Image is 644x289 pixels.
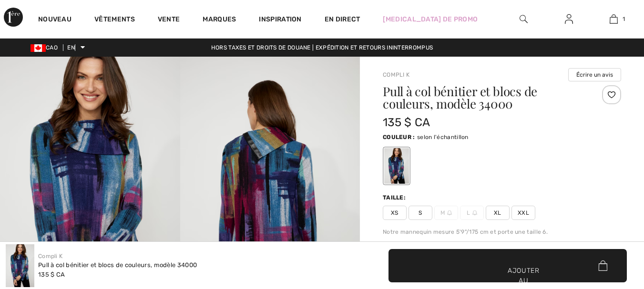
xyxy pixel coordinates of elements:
img: Mes informations [565,13,573,25]
font: Vêtements [94,15,135,23]
img: ring-m.svg [472,210,477,215]
font: S [419,209,422,216]
font: M [440,209,445,216]
a: Nouveau [38,15,72,25]
font: [MEDICAL_DATA] de promo [383,15,478,23]
font: Nouveau [38,15,72,23]
font: Vente [158,15,180,23]
font: Taille: [383,194,406,201]
font: Hors taxes et droits de douane | Expédition et retours ininterrompus [211,44,433,51]
a: Vente [158,15,180,25]
a: Marques [203,15,236,25]
font: Écrire un avis [576,71,613,78]
a: [MEDICAL_DATA] de promo [383,14,478,24]
img: Bag.svg [598,260,607,271]
font: XL [494,209,501,216]
a: Compli K [38,253,62,259]
font: En direct [325,15,360,23]
font: Couleur : [383,134,415,140]
iframe: Ouvre un widget où vous pouvez discuter avec l'un de nos agents [583,218,634,241]
font: Pull à col bénitier et blocs de couleurs, modèle 34000 [38,261,197,269]
font: CAO [46,44,58,51]
font: XS [391,209,399,216]
img: ring-m.svg [447,210,452,215]
a: Compli K [383,71,409,78]
font: Inspiration [259,15,301,23]
img: 1ère Avenue [4,8,23,27]
font: Pull à col bénitier et blocs de couleurs, modèle 34000 [383,83,537,112]
a: Vêtements [94,15,135,25]
font: Notre mannequin mesure 5'9"/175 cm et porte une taille 6. [383,229,548,235]
font: 135 $ CA [38,271,65,278]
font: Marques [203,15,236,23]
img: Mon sac [610,13,618,25]
font: XXL [518,209,529,216]
font: 135 $ CA [383,116,430,129]
img: Dollar canadien [31,44,46,52]
img: rechercher sur le site [520,13,528,25]
a: En direct [325,14,360,24]
font: selon l'échantillon [417,134,469,140]
button: Écrire un avis [568,68,621,81]
font: EN [67,44,75,51]
font: 1 [623,16,625,22]
a: 1 [592,13,636,25]
div: À titre d'échantillon [384,148,409,184]
img: Pull à col bénitier et blocs de couleurs, modèle 34000 [6,244,34,287]
a: Se connecter [557,13,581,25]
font: L [467,209,470,216]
